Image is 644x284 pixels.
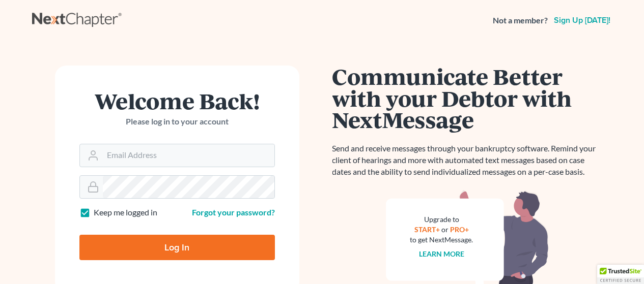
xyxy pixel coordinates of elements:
[79,90,275,112] h1: Welcome Back!
[552,16,612,24] a: Sign up [DATE]!
[441,225,449,234] span: or
[597,265,644,284] div: TrustedSite Certified
[103,144,274,167] input: Email Address
[414,225,440,234] a: START+
[79,235,275,260] input: Log In
[450,225,469,234] a: PRO+
[493,15,548,26] strong: Not a member?
[192,207,275,217] a: Forgot your password?
[419,249,464,258] a: Learn more
[332,66,602,131] h1: Communicate Better with your Debtor with NextMessage
[79,116,275,128] p: Please log in to your account
[332,143,602,178] p: Send and receive messages through your bankruptcy software. Remind your client of hearings and mo...
[410,214,473,225] div: Upgrade to
[94,207,157,218] label: Keep me logged in
[410,235,473,245] div: to get NextMessage.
